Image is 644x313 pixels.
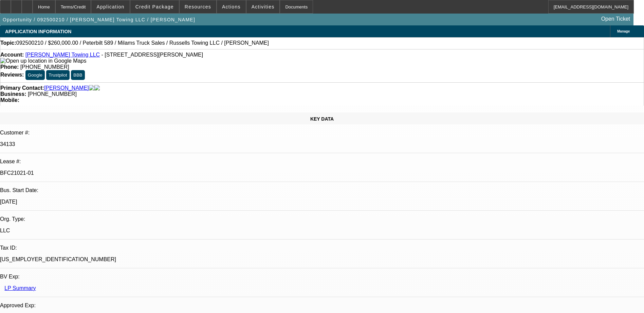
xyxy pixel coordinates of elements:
[0,72,24,78] strong: Reviews:
[217,0,246,13] button: Actions
[91,0,129,13] button: Application
[0,64,19,70] strong: Phone:
[25,70,45,80] button: Google
[246,0,280,13] button: Activities
[0,58,86,64] img: Open up location in Google Maps
[185,4,211,9] span: Resources
[44,85,89,91] a: [PERSON_NAME]
[20,64,69,70] span: [PHONE_NUMBER]
[180,0,216,13] button: Resources
[5,29,71,34] span: APPLICATION INFORMATION
[0,97,19,103] strong: Mobile:
[0,52,24,58] strong: Account:
[102,52,203,58] span: - [STREET_ADDRESS][PERSON_NAME]
[28,91,77,97] span: [PHONE_NUMBER]
[0,58,86,64] a: View Google Maps
[0,91,26,97] strong: Business:
[46,70,69,80] button: Trustpilot
[0,85,44,91] strong: Primary Contact:
[599,13,633,25] a: Open Ticket
[252,4,275,9] span: Activities
[130,0,179,13] button: Credit Package
[4,285,36,291] a: LP Summary
[96,4,124,9] span: Application
[0,40,16,46] strong: Topic:
[25,52,100,58] a: [PERSON_NAME] Towing LLC
[135,4,174,9] span: Credit Package
[310,116,334,122] span: KEY DATA
[94,85,100,91] img: linkedin-icon.png
[617,29,630,33] span: Manage
[3,17,195,22] span: Opportunity / 092500210 / [PERSON_NAME] Towing LLC / [PERSON_NAME]
[89,85,94,91] img: facebook-icon.png
[71,70,85,80] button: BBB
[222,4,241,9] span: Actions
[16,40,269,46] span: 092500210 / $260,000.00 / Peterbilt 589 / Milams Truck Sales / Russells Towing LLC / [PERSON_NAME]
